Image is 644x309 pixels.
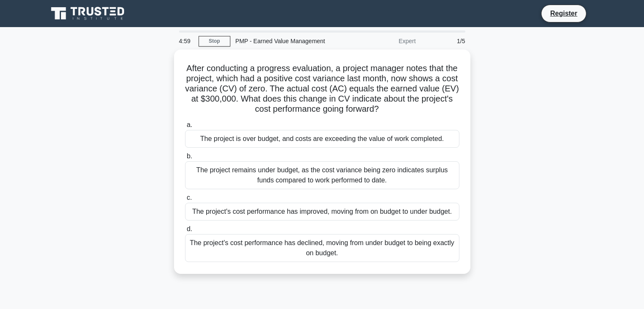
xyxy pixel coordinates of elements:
div: 1/5 [421,33,470,50]
a: Register [545,8,582,19]
div: The project remains under budget, as the cost variance being zero indicates surplus funds compare... [185,161,459,189]
div: Expert [347,33,421,50]
div: The project is over budget, and costs are exceeding the value of work completed. [185,130,459,148]
span: a. [187,121,192,128]
span: d. [187,225,192,232]
span: c. [187,194,192,201]
div: The project's cost performance has improved, moving from on budget to under budget. [185,203,459,221]
div: PMP - Earned Value Management [230,33,347,50]
span: b. [187,152,192,160]
div: The project's cost performance has declined, moving from under budget to being exactly on budget. [185,234,459,262]
h5: After conducting a progress evaluation, a project manager notes that the project, which had a pos... [184,63,460,115]
a: Stop [199,36,230,47]
div: 4:59 [174,33,199,50]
